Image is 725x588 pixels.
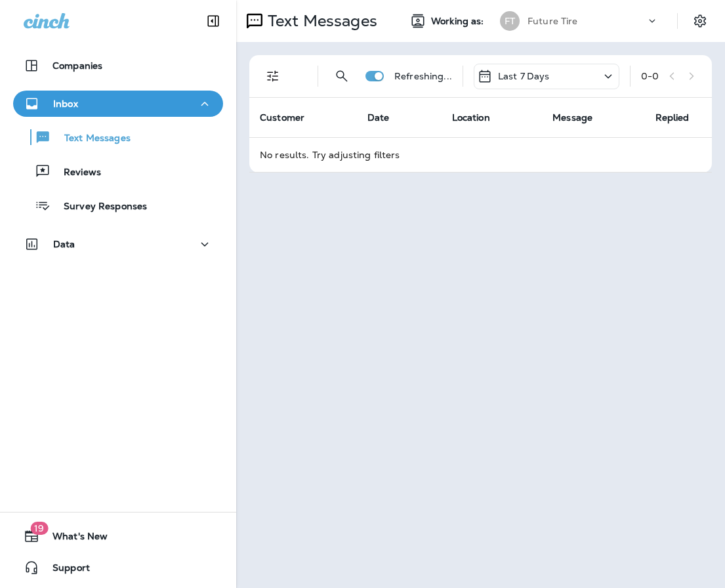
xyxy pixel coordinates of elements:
p: Text Messages [51,133,131,145]
span: 19 [30,522,48,535]
p: Data [53,239,75,249]
p: Future Tire [528,16,578,26]
span: Date [367,112,390,123]
span: Support [39,562,90,578]
p: Last 7 Days [498,71,550,81]
button: Support [13,555,223,581]
button: Text Messages [13,123,223,151]
p: Text Messages [262,11,377,31]
span: What's New [39,531,108,547]
span: Location [452,112,490,123]
p: Survey Responses [51,201,147,213]
span: Replied [655,112,690,123]
div: FT [500,11,520,31]
button: Reviews [13,157,223,185]
button: Collapse Sidebar [195,8,232,34]
button: Companies [13,52,223,79]
div: 0 - 0 [641,71,659,81]
button: Data [13,231,223,257]
span: Message [552,112,592,123]
button: Search Messages [329,63,355,89]
span: Working as: [431,16,487,27]
button: Settings [688,9,712,33]
p: Refreshing... [394,71,452,81]
button: Inbox [13,91,223,117]
p: Companies [52,60,102,71]
button: Survey Responses [13,192,223,219]
button: 19What's New [13,523,223,549]
p: Inbox [53,98,78,109]
span: Customer [260,112,304,123]
p: Reviews [51,167,101,179]
button: Filters [260,63,286,89]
